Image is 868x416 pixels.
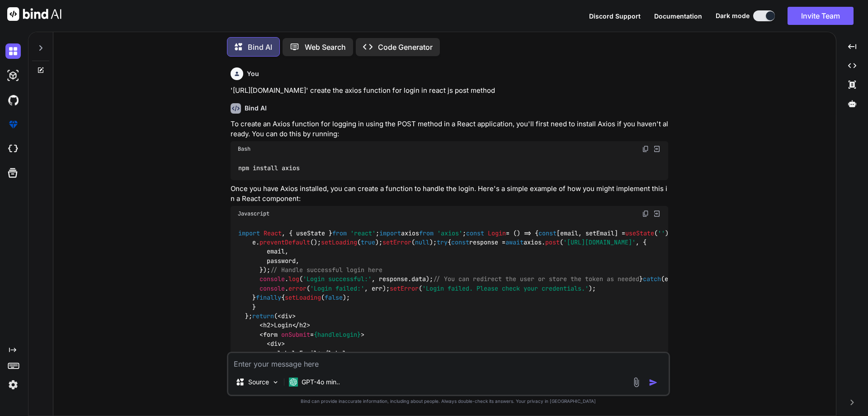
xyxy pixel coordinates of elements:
[231,119,668,139] p: To create an Axios function for logging in using the POST method in a React application, you'll f...
[433,275,639,283] span: // You can redirect the user or store the token as needed
[505,238,524,246] span: await
[263,330,278,339] span: form
[248,378,269,387] p: Source
[643,275,661,283] span: catch
[238,210,269,217] span: Javascript
[245,104,267,113] h6: Bind AI
[259,284,285,292] span: console
[259,275,285,283] span: console
[658,229,665,237] span: ''
[538,229,557,237] span: const
[321,238,357,246] span: setLoading
[270,266,382,274] span: // Handle successful login here
[390,284,419,292] span: setError
[653,145,661,153] img: Open in Browser
[252,312,274,320] span: return
[332,229,347,237] span: from
[227,398,670,405] p: Bind can provide inaccurate information, including about people. Always double-check its answers....
[545,238,560,246] span: post
[361,238,375,246] span: true
[379,229,401,237] span: import
[328,349,346,357] span: label
[325,294,343,302] span: false
[259,321,274,330] span: < >
[285,294,321,302] span: setLoading
[642,210,649,217] img: copy
[716,11,750,20] span: Dark mode
[238,163,301,173] code: npm install axios
[488,229,506,237] span: Login
[288,275,299,283] span: log
[256,294,281,302] span: finally
[292,321,310,330] span: </ >
[238,229,260,237] span: import
[415,238,429,246] span: null
[321,349,350,357] span: </ >
[303,275,372,283] span: 'Login successful:'
[5,141,21,157] img: cloudideIcon
[437,229,462,237] span: 'axios'
[259,238,310,246] span: preventDefault
[625,229,654,237] span: useState
[299,321,307,330] span: h2
[5,92,21,108] img: githubDark
[264,229,282,237] span: React
[231,184,668,204] p: Once you have Axios installed, you can create a function to handle the login. Here's a simple exa...
[278,312,296,320] span: < >
[289,378,298,387] img: GPT-4o mini
[642,145,649,153] img: copy
[5,68,21,83] img: darkAi-studio
[654,12,702,20] span: Documentation
[382,238,411,246] span: setError
[563,238,636,246] span: '[URL][DOMAIN_NAME]'
[654,11,702,21] button: Documentation
[466,229,484,237] span: const
[7,7,61,21] img: Bind AI
[278,349,296,357] span: label
[281,312,292,320] span: div
[589,12,641,20] span: Discord Support
[378,42,433,53] p: Code Generator
[5,377,21,392] img: settings
[5,117,21,132] img: premium
[437,238,448,246] span: try
[451,238,469,246] span: const
[248,42,272,53] p: Bind AI
[231,86,668,96] p: '[URL][DOMAIN_NAME]' create the axios function for login in react js post method
[422,284,589,292] span: 'Login failed. Please check your credentials.'
[259,330,364,339] span: < = >
[267,340,285,348] span: < >
[305,42,346,53] p: Web Search
[788,7,854,25] button: Invite Team
[302,378,340,387] p: GPT-4o min..
[419,229,434,237] span: from
[653,210,661,218] img: Open in Browser
[270,340,281,348] span: div
[272,378,279,386] img: Pick Models
[288,284,307,292] span: error
[589,11,641,21] button: Discord Support
[5,43,21,59] img: darkChat
[263,321,270,330] span: h2
[314,330,361,339] span: {handleLogin}
[238,145,250,153] span: Bash
[649,378,658,387] img: icon
[350,229,376,237] span: 'react'
[281,330,310,339] span: onSubmit
[411,275,426,283] span: data
[310,284,364,292] span: 'Login failed:'
[631,377,642,387] img: attachment
[274,349,299,357] span: < >
[247,69,259,78] h6: You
